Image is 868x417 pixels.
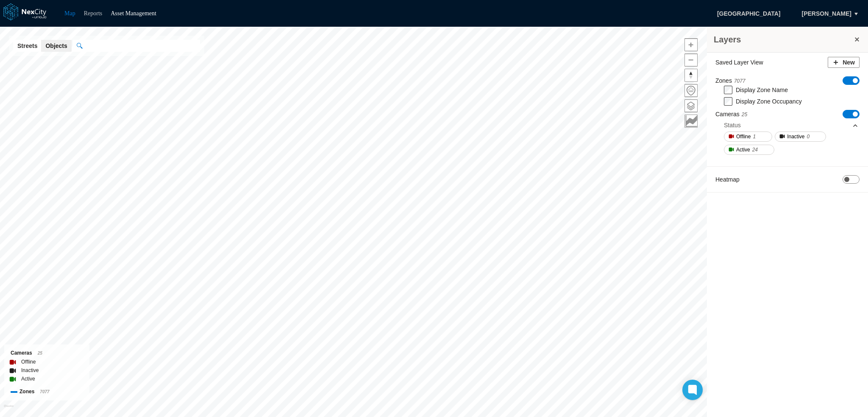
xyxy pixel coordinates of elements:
[787,132,804,141] span: Inactive
[715,110,747,119] label: Cameras
[715,76,746,85] label: Zones
[684,84,698,97] button: Home
[736,146,750,154] span: Active
[84,10,103,17] a: Reports
[828,57,860,68] button: New
[38,351,42,355] span: 25
[685,69,697,81] span: Reset bearing to north
[775,132,826,142] button: Inactive0
[742,112,747,118] span: 25
[4,405,14,414] a: Mapbox homepage
[684,38,698,51] button: Zoom in
[736,132,751,141] span: Offline
[684,69,698,82] button: Reset bearing to north
[111,10,156,17] a: Asset Management
[802,9,851,18] span: [PERSON_NAME]
[724,121,741,129] div: Status
[684,99,698,112] button: Layers management
[64,10,75,17] a: Map
[734,78,746,84] span: 7077
[684,115,698,128] button: Key metrics
[708,6,790,21] span: [GEOGRAPHIC_DATA]
[11,349,83,358] div: Cameras
[45,42,67,50] span: Objects
[807,132,810,141] span: 0
[685,54,697,66] span: Zoom out
[17,42,37,50] span: Streets
[715,175,740,184] label: Heatmap
[843,58,855,67] span: New
[41,40,71,52] button: Objects
[685,39,697,51] span: Zoom in
[736,98,802,105] label: Display Zone Occupancy
[21,358,36,366] label: Offline
[752,146,758,154] span: 24
[724,132,772,142] button: Offline1
[736,87,788,93] label: Display Zone Name
[21,366,39,375] label: Inactive
[724,119,859,132] div: Status
[11,387,83,396] div: Zones
[21,375,35,383] label: Active
[13,40,42,52] button: Streets
[753,132,756,141] span: 1
[793,6,860,21] button: [PERSON_NAME]
[715,58,763,67] label: Saved Layer View
[684,53,698,67] button: Zoom out
[40,389,49,394] span: 7077
[714,34,853,45] h3: Layers
[724,145,774,155] button: Active24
